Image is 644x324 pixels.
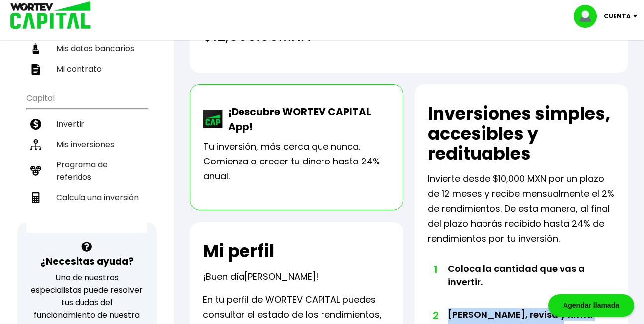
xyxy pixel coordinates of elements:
img: datos-icon.10cf9172.svg [30,43,41,54]
h3: ¿Necesitas ayuda? [40,254,134,269]
p: Tu inversión, más cerca que nunca. Comienza a crecer tu dinero hasta 24% anual. [203,139,390,184]
span: [PERSON_NAME] [244,270,316,283]
h2: Mi perfil [203,242,274,261]
img: recomiendanos-icon.9b8e9327.svg [30,165,41,176]
img: contrato-icon.f2db500c.svg [30,64,41,75]
a: Mi contrato [26,59,147,79]
li: Coloca la cantidad que vas a invertir. [448,262,596,308]
img: calculadora-icon.17d418c4.svg [30,192,41,203]
img: inversiones-icon.6695dc30.svg [30,139,41,150]
a: Mis inversiones [26,134,147,155]
div: Agendar llamada [548,294,634,317]
p: Cuenta [604,9,631,24]
img: invertir-icon.b3b967d7.svg [30,119,41,130]
p: Invierte desde $10,000 MXN por un plazo de 12 meses y recibe mensualmente el 2% de rendimientos. ... [428,171,615,246]
span: 1 [433,262,438,277]
a: Programa de referidos [26,155,147,187]
h2: Inversiones simples, accesibles y redituables [428,104,615,163]
img: icon-down [631,15,644,18]
span: 2 [433,308,438,323]
ul: Capital [26,87,147,233]
p: ¡Descubre WORTEV CAPITAL App! [223,104,390,134]
a: Invertir [26,114,147,134]
a: Calcula una inversión [26,187,147,208]
a: Mis datos bancarios [26,38,147,59]
img: profile-image [574,5,604,28]
img: wortev-capital-app-icon [203,110,223,128]
p: ¡Buen día ! [203,269,319,284]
